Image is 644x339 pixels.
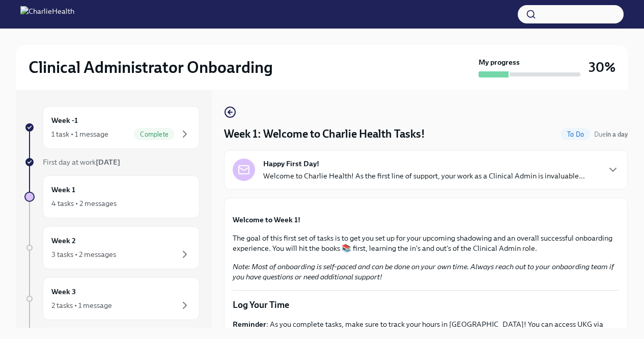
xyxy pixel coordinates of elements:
span: To Do [561,131,590,138]
span: Complete [134,131,175,138]
a: Week 14 tasks • 2 messages [24,175,200,218]
h6: Week -1 [51,115,78,126]
div: 1 task • 1 message [51,129,108,139]
strong: Reminder [233,320,266,329]
h3: 30% [589,58,615,76]
a: Week 23 tasks • 2 messages [24,226,200,269]
a: Week -11 task • 1 messageComplete [24,106,200,149]
div: 2 tasks • 1 message [51,300,112,310]
strong: in a day [606,131,628,138]
span: Due [594,131,628,138]
span: First day at work [43,158,120,167]
p: Welcome to Charlie Health! As the first line of support, your work as a Clinical Admin is invalua... [263,171,585,181]
strong: Happy First Day! [263,159,319,169]
h6: Week 2 [51,235,76,246]
a: Week 32 tasks • 1 message [24,277,200,320]
strong: [DATE] [96,158,120,167]
span: September 22nd, 2025 08:00 [594,129,628,139]
img: CharlieHealth [20,6,74,22]
h6: Week 1 [51,184,75,195]
div: 4 tasks • 2 messages [51,198,117,208]
h4: Week 1: Welcome to Charlie Health Tasks! [224,126,425,142]
strong: My progress [479,57,520,67]
p: The goal of this first set of tasks is to get you set up for your upcoming shadowing and an overa... [233,233,619,253]
h6: Week 3 [51,286,76,297]
em: Note: Most of onboarding is self-paced and can be done on your own time. Always reach out to your... [233,262,614,281]
strong: Welcome to Week 1! [233,215,300,224]
p: Log Your Time [233,299,619,311]
h2: Clinical Administrator Onboarding [29,57,273,77]
a: First day at work[DATE] [24,157,200,167]
div: 3 tasks • 2 messages [51,249,116,259]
